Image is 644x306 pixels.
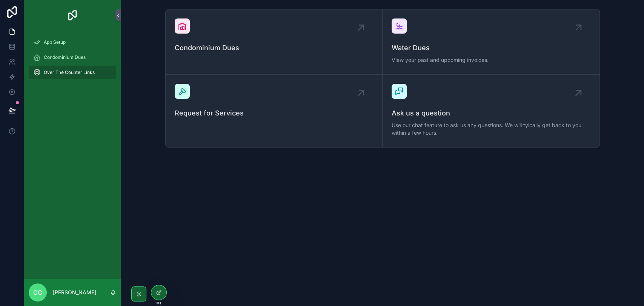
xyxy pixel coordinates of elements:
[383,75,599,147] a: Ask us a questionUse our chat feature to ask us any questions. We will tyically get back to you w...
[29,51,116,64] a: Condominium Dues
[175,43,373,53] span: Condominium Dues
[383,9,599,75] a: Water DuesView your past and upcoming invoices.
[392,121,590,137] span: Use our chat feature to ask us any questions. We will tyically get back to you within a few hours.
[33,288,42,297] span: CC
[392,43,590,53] span: Water Dues
[166,9,383,75] a: Condominium Dues
[66,9,78,21] img: App logo
[44,54,86,60] span: Condominium Dues
[175,108,373,118] span: Request for Services
[166,75,383,147] a: Request for Services
[53,289,96,296] p: [PERSON_NAME]
[29,35,116,49] a: App Setup
[44,69,95,75] span: Over The Counter Links
[392,108,590,118] span: Ask us a question
[44,39,66,45] span: App Setup
[29,66,116,79] a: Over The Counter Links
[392,56,590,64] span: View your past and upcoming invoices.
[24,30,121,89] div: scrollable content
